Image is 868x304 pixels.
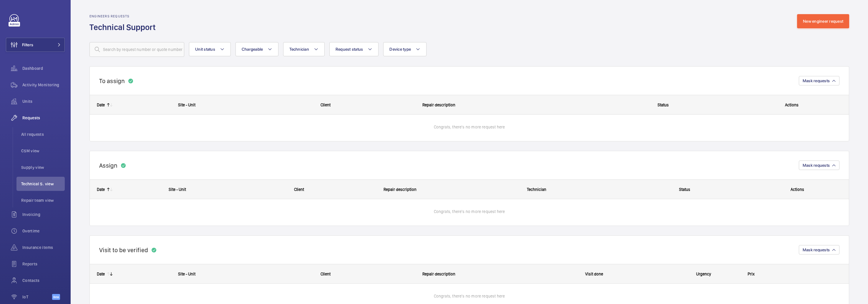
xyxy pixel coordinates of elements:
[791,187,804,192] span: Actions
[21,197,65,203] span: Repair team view
[242,47,263,52] span: Chargeable
[22,42,33,48] span: Filters
[679,187,690,192] span: Status
[283,42,325,56] button: Technician
[99,77,125,85] h2: To assign
[585,272,603,276] span: Visit done
[22,277,65,283] span: Contacts
[169,187,186,192] span: Site - Unit
[21,148,65,154] span: CSM view
[748,272,755,276] span: Prix
[21,181,65,187] span: Technical S. view
[21,164,65,170] span: Supply view
[797,14,849,28] button: New engineer request
[336,47,363,52] span: Request status
[329,42,379,56] button: Request status
[235,42,279,56] button: Chargeable
[22,261,65,267] span: Reports
[658,103,669,107] span: Status
[21,131,65,137] span: All requests
[321,272,331,276] span: Client
[803,247,830,252] span: Mask requests
[527,187,546,192] span: Technician
[803,78,830,83] span: Mask requests
[22,82,65,88] span: Activity Monitoring
[422,103,455,107] span: Repair description
[22,65,65,71] span: Dashboard
[97,187,105,192] div: Date
[195,47,215,52] span: Unit status
[22,98,65,104] span: Units
[799,76,839,85] button: Mask requests
[696,272,711,276] span: Urgency
[97,272,105,276] div: Date
[22,212,65,217] span: Invoicing
[799,161,839,170] button: Mask requests
[22,228,65,234] span: Overtime
[799,245,839,255] button: Mask requests
[89,42,184,57] input: Search by request number or quote number
[189,42,231,56] button: Unit status
[803,163,830,168] span: Mask requests
[22,244,65,250] span: Insurance items
[389,47,411,52] span: Device type
[22,115,65,121] span: Requests
[321,103,331,107] span: Client
[384,187,416,192] span: Repair description
[785,103,799,107] span: Actions
[178,272,195,276] span: Site - Unit
[383,42,426,56] button: Device type
[294,187,304,192] span: Client
[99,162,117,169] h2: Assign
[99,246,148,254] h2: Visit to be verified
[52,294,60,300] span: Beta
[89,22,159,33] h1: Technical Support
[22,294,52,300] span: IoT
[178,103,195,107] span: Site - Unit
[289,47,309,52] span: Technician
[422,272,455,276] span: Repair description
[6,38,65,52] button: Filters
[89,14,159,18] h2: Engineers requests
[97,103,105,107] div: Date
